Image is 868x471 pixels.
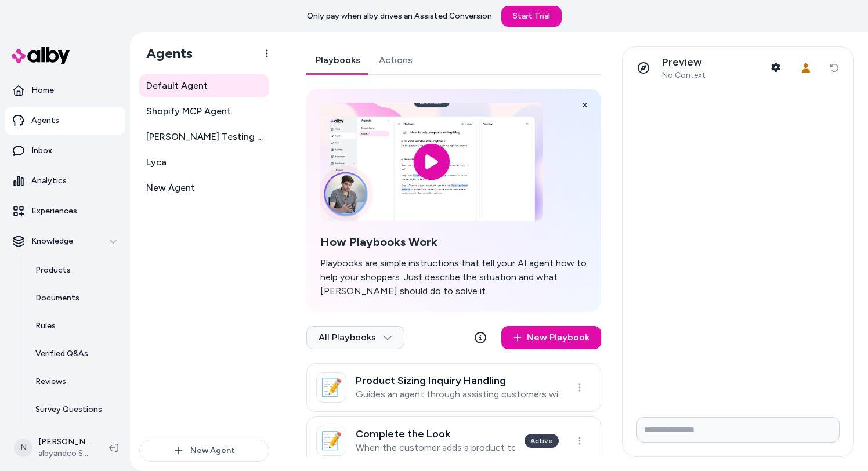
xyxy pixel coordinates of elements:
span: Shopify MCP Agent [146,104,231,118]
input: Write your prompt here [636,417,840,443]
a: 📝Product Sizing Inquiry HandlingGuides an agent through assisting customers with questions about ... [306,363,601,412]
a: New Playbook [501,326,601,349]
button: All Playbooks [306,326,404,349]
p: Preview [662,56,706,69]
p: [PERSON_NAME] [38,436,91,448]
a: Analytics [5,167,125,195]
div: Active [525,434,559,448]
span: Lyca [146,155,167,169]
p: Home [31,85,54,96]
button: New Agent [139,440,269,462]
p: Analytics [31,175,67,187]
span: N [14,439,32,457]
a: Products [24,256,125,284]
p: Survey Questions [35,404,102,415]
a: Actions [370,46,422,74]
a: Verified Q&As [24,340,125,368]
p: Verified Q&As [35,348,88,360]
a: Playbooks [306,46,370,74]
p: When the customer adds a product to cart. [356,442,515,454]
h1: Agents [137,45,193,62]
p: Knowledge [31,236,73,247]
h3: Product Sizing Inquiry Handling [356,375,559,386]
a: Rules [24,312,125,340]
p: Documents [35,292,79,304]
a: Agents [5,107,125,135]
a: Inbox [5,137,125,165]
span: Default Agent [146,79,208,93]
a: Home [5,77,125,104]
p: Experiences [31,205,77,217]
p: Products [35,265,71,276]
a: Documents [24,284,125,312]
span: No Context [662,70,706,81]
a: 📝Complete the LookWhen the customer adds a product to cart.Active [306,416,601,465]
p: Only pay when alby drives an Assisted Conversion [307,10,492,22]
a: Lyca [139,151,269,174]
span: New Agent [146,181,195,195]
button: N[PERSON_NAME]albyandco SolCon [7,429,100,466]
a: Shopify MCP Agent [139,100,269,123]
p: Guides an agent through assisting customers with questions about product sizing. [356,389,559,400]
a: Reviews [24,368,125,396]
p: Agents [31,115,59,126]
div: 📝 [316,372,346,403]
img: alby Logo [12,47,70,64]
h2: How Playbooks Work [320,235,587,249]
a: Start Trial [501,6,562,27]
a: Survey Questions [24,396,125,423]
a: Default Agent [139,74,269,97]
a: [PERSON_NAME] Testing - Shopify MCP Agent [139,125,269,148]
p: Inbox [31,145,52,157]
span: [PERSON_NAME] Testing - Shopify MCP Agent [146,130,265,144]
button: Knowledge [5,227,125,255]
a: New Agent [139,176,269,200]
h3: Complete the Look [356,428,515,440]
span: All Playbooks [319,332,392,343]
p: Rules [35,320,56,332]
p: Playbooks are simple instructions that tell your AI agent how to help your shoppers. Just describ... [320,256,587,298]
div: 📝 [316,426,346,456]
span: albyandco SolCon [38,448,91,459]
a: Experiences [5,197,125,225]
p: Reviews [35,376,66,387]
